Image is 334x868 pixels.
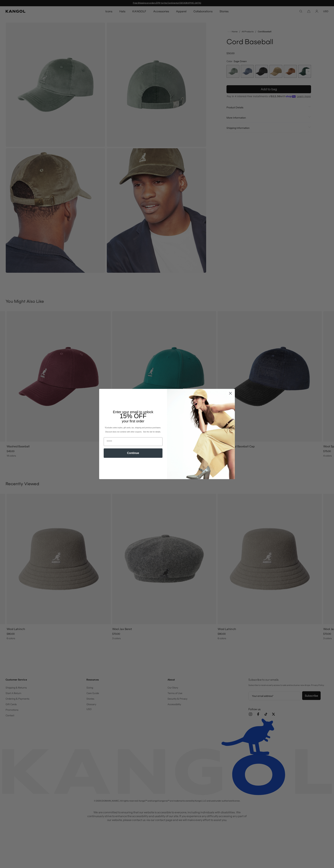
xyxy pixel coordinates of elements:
[120,412,146,420] span: 15% OFF
[227,390,233,396] button: Close dialog
[105,427,161,433] span: *Excludes select styles, gift cards, tax, shipping and previous purchases. Discount does not comb...
[113,410,153,414] span: Enter your email to unlock
[167,389,235,479] img: 93be19ad-e773-4382-80b9-c9d740c9197f.jpeg
[104,448,162,458] button: Continue
[104,437,162,446] input: Email
[122,419,144,423] span: your first order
